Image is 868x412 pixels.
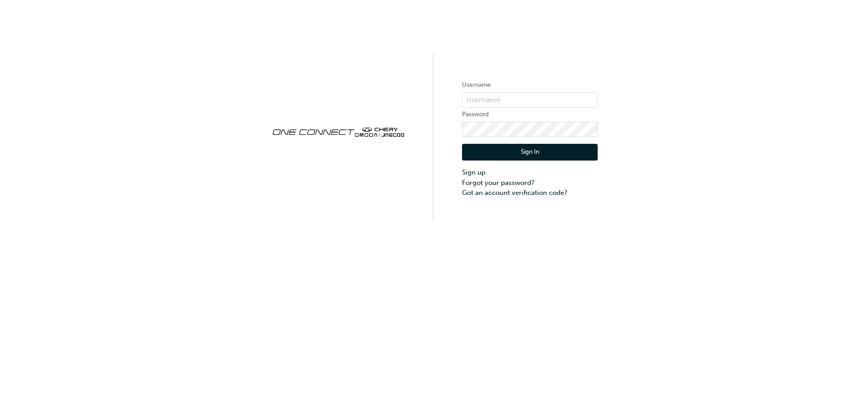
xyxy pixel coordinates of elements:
[462,188,598,198] a: Got an account verification code?
[462,144,598,161] button: Sign In
[462,92,598,108] input: Username
[270,119,406,143] img: oneconnect
[462,109,598,120] label: Password
[462,167,598,178] a: Sign up
[462,178,598,188] a: Forgot your password?
[462,80,598,90] label: Username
